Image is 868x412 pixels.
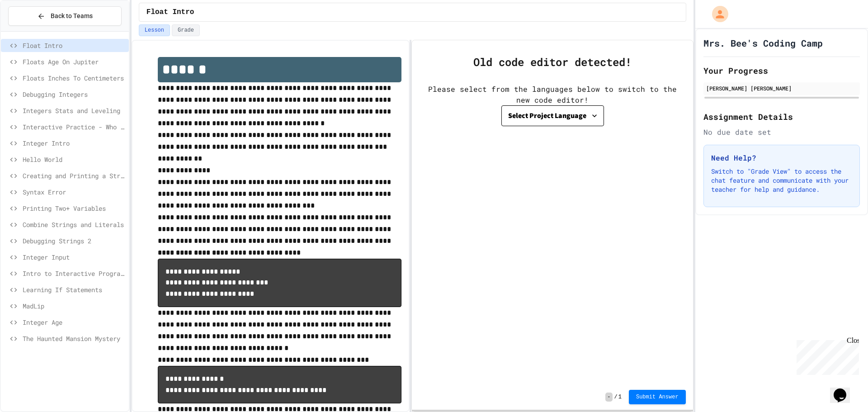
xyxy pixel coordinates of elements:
[473,54,632,70] div: Old code editor detected!
[23,57,125,66] span: Floats Age On Jupiter
[146,7,194,18] span: Float Intro
[23,122,125,132] span: Interactive Practice - Who Are You?
[614,393,618,401] span: /
[172,24,200,36] button: Grade
[605,393,612,402] span: -
[23,204,125,213] span: Printing Two+ Variables
[703,64,860,77] h2: Your Progress
[23,269,125,278] span: Intro to Interactive Programs
[618,393,622,401] span: 1
[23,187,125,197] span: Syntax Error
[629,390,686,404] button: Submit Answer
[23,138,125,148] span: Integer Intro
[51,11,93,21] span: Back to Teams
[711,152,852,163] h3: Need Help?
[23,236,125,246] span: Debugging Strings 2
[23,106,125,115] span: Integers Stats and Leveling
[706,84,857,92] div: [PERSON_NAME] [PERSON_NAME]
[830,376,859,403] iframe: chat widget
[4,4,62,57] div: Chat with us now!Close
[23,285,125,294] span: Learning If Statements
[703,4,731,24] div: My Account
[23,317,125,327] span: Integer Age
[508,109,586,122] div: Select Project Language
[703,37,823,49] h1: Mrs. Bee's Coding Camp
[8,6,122,26] button: Back to Teams
[23,73,125,83] span: Floats Inches To Centimeters
[703,127,860,137] div: No due date set
[711,167,852,194] p: Switch to "Grade View" to access the chat feature and communicate with your teacher for help and ...
[501,105,604,126] button: Select Project Language
[23,334,125,343] span: The Haunted Mansion Mystery
[425,84,679,105] div: Please select from the languages below to switch to the new code editor!
[703,110,860,123] h2: Assignment Details
[23,90,125,99] span: Debugging Integers
[23,155,125,164] span: Hello World
[23,220,125,229] span: Combine Strings and Literals
[636,393,679,401] span: Submit Answer
[23,171,125,180] span: Creating and Printing a String Variable
[793,336,859,375] iframe: chat widget
[139,24,170,36] button: Lesson
[23,301,125,311] span: MadLip
[23,252,125,262] span: Integer Input
[23,41,125,50] span: Float Intro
